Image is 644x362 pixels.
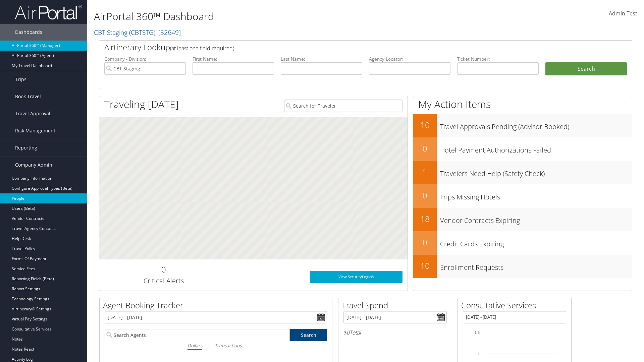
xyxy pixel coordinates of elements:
h2: Travel Spend [342,300,452,311]
a: 0Trips Missing Hotels [413,184,632,208]
tspan: 1.5 [475,330,480,335]
h3: Enrollment Requests [440,259,632,272]
i: Dollars [187,342,202,349]
h2: Airtinerary Lookup [104,42,583,53]
a: Search [290,329,327,341]
h1: AirPortal 360™ Dashboard [94,9,456,23]
h2: 18 [413,213,437,225]
a: 10Enrollment Requests [413,255,632,278]
span: Reporting [15,139,37,156]
a: 0Hotel Payment Authorizations Failed [413,137,632,161]
h1: My Action Items [413,97,632,111]
h2: 0 [413,190,437,201]
h2: 10 [413,260,437,271]
h2: Consultative Services [461,300,571,311]
a: 18Vendor Contracts Expiring [413,208,632,231]
div: | [105,341,327,350]
span: Travel Approval [15,105,50,122]
span: , [ 32649 ] [155,28,181,37]
a: CBT Staging [94,28,181,37]
a: 1Travelers Need Help (Safety Check) [413,161,632,184]
h1: Traveling [DATE] [104,97,179,111]
i: Transactions [215,342,241,349]
h3: Hotel Payment Authorizations Failed [440,142,632,155]
h6: Total [343,329,447,336]
span: Trips [15,71,26,88]
a: 10Travel Approvals Pending (Advisor Booked) [413,114,632,137]
a: 0Credit Cards Expiring [413,231,632,255]
span: $0 [343,329,350,336]
input: Search Agents [105,329,290,341]
label: Ticket Number: [457,56,539,62]
label: Company - Division: [104,56,186,62]
label: Agency Locator: [369,56,450,62]
img: airportal-logo.png [15,4,82,20]
h2: 0 [413,237,437,248]
tspan: 1 [478,352,480,356]
span: Dashboards [15,24,42,41]
h2: 0 [413,143,437,154]
label: First Name: [193,56,274,62]
span: Admin Test [609,10,637,17]
span: Company Admin [15,157,52,173]
h3: Trips Missing Hotels [440,189,632,202]
input: Search for Traveler [284,100,402,112]
a: View SecurityLogic® [310,271,402,283]
h3: Critical Alerts [104,276,223,286]
h3: Vendor Contracts Expiring [440,213,632,225]
h3: Credit Cards Expiring [440,236,632,249]
a: Admin Test [609,3,637,24]
span: (at least one field required) [170,45,234,52]
h2: Agent Booking Tracker [103,300,332,311]
h2: 0 [104,264,223,275]
h2: 10 [413,119,437,131]
label: Last Name: [281,56,362,62]
button: Search [545,62,627,76]
h3: Travel Approvals Pending (Advisor Booked) [440,119,632,131]
span: ( CBTSTG ) [129,28,155,37]
h2: 1 [413,166,437,178]
span: Book Travel [15,88,41,105]
span: Risk Management [15,122,55,139]
h3: Travelers Need Help (Safety Check) [440,166,632,178]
